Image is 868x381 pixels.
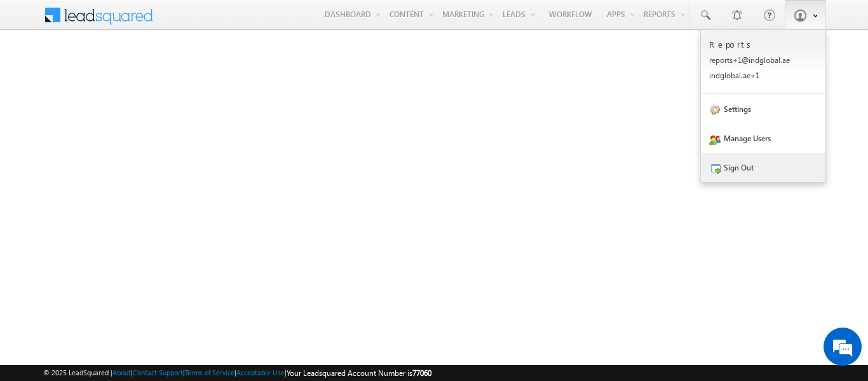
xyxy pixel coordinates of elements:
a: Contact Support [133,368,183,377]
a: Acceptable Use [236,368,285,377]
span: 77060 [412,368,431,378]
textarea: Type your message and click 'Submit' [17,118,232,283]
p: Reports [709,39,817,50]
p: repor ts+1@ indgl obal. ae [709,55,817,65]
a: Manage Users [701,123,825,153]
div: Leave a message [66,67,214,83]
p: indgl obal. ae+1 [709,71,817,80]
a: Terms of Service [185,368,234,377]
a: Reports reports+1@indglobal.ae indglobal.ae+1 [701,30,825,94]
em: Submit [186,294,231,311]
a: Settings [701,94,825,123]
img: d_60004797649_company_0_60004797649 [22,67,53,83]
span: © 2025 LeadSquared | | | | | [43,367,431,379]
a: Sign Out [701,153,825,182]
a: About [112,368,131,377]
span: Your Leadsquared Account Number is [287,368,431,378]
div: Minimize live chat window [208,6,239,37]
